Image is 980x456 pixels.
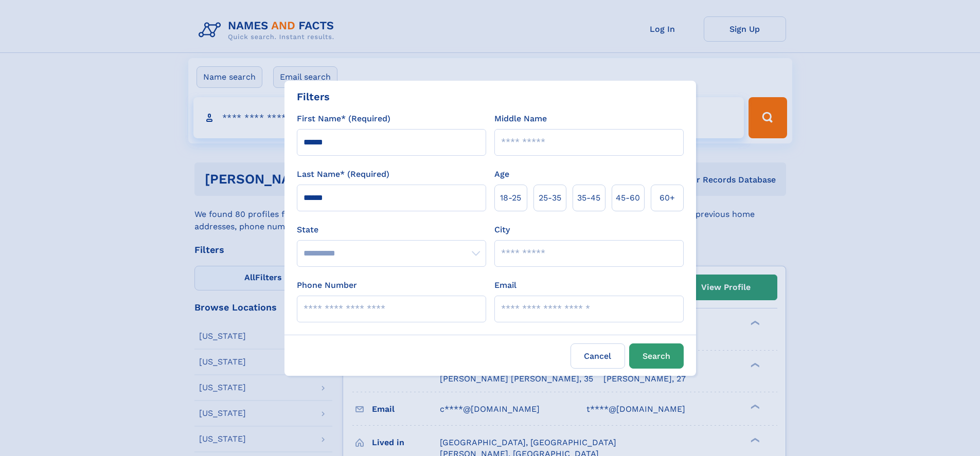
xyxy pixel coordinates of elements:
button: Search [629,343,684,369]
label: Cancel [571,343,625,369]
label: Phone Number [297,279,357,291]
label: Email [494,279,516,291]
label: City [494,224,510,236]
label: Last Name* (Required) [297,168,389,180]
span: 25‑35 [539,192,561,204]
label: Age [494,168,509,180]
span: 18‑25 [500,192,521,204]
div: Filters [297,89,330,104]
label: State [297,224,486,236]
span: 60+ [660,192,675,204]
span: 35‑45 [577,192,600,204]
span: 45‑60 [616,192,640,204]
label: First Name* (Required) [297,113,390,125]
label: Middle Name [494,113,547,125]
